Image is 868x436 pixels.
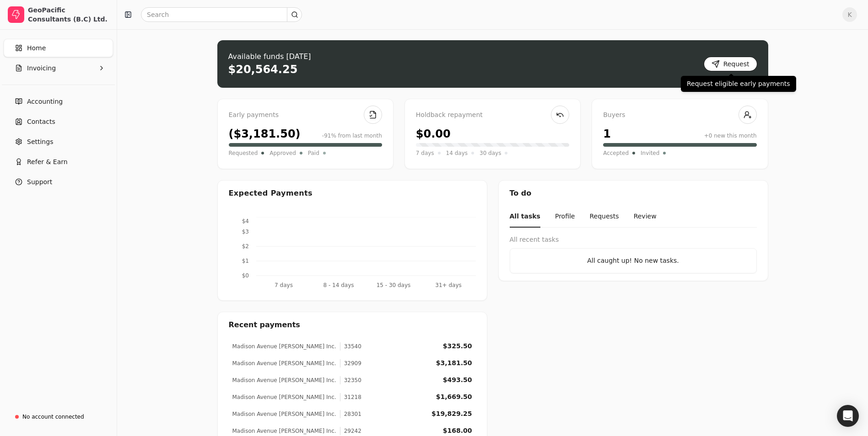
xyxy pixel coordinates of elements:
[681,76,796,92] div: Request eligible early payments
[218,312,487,338] div: Recent payments
[323,282,354,288] tspan: 8 - 14 days
[431,409,472,419] div: $19,829.25
[340,376,361,384] div: 32350
[436,392,472,402] div: $1,669.50
[229,188,313,199] div: Expected Payments
[842,7,857,22] button: K
[340,427,361,435] div: 29242
[416,126,451,142] div: $0.00
[232,410,336,418] div: Madison Avenue [PERSON_NAME] Inc.
[704,57,757,71] button: Request
[242,229,248,235] tspan: $3
[376,282,410,288] tspan: 15 - 30 days
[27,157,68,167] span: Refer & Earn
[641,149,659,158] span: Invited
[27,177,52,187] span: Support
[443,426,472,436] div: $168.00
[27,64,56,73] span: Invoicing
[232,376,336,384] div: Madison Avenue [PERSON_NAME] Inc.
[28,5,109,24] div: GeoPacific Consultants (B.C) Ltd.
[446,149,468,158] span: 14 days
[322,132,382,140] div: -91% from last month
[603,126,611,142] div: 1
[27,97,63,106] span: Accounting
[340,393,361,401] div: 31218
[229,110,382,120] div: Early payments
[27,117,55,127] span: Contacts
[228,62,298,77] div: $20,564.25
[4,59,113,77] button: Invoicing
[416,110,569,120] div: Holdback repayment
[4,173,113,191] button: Support
[603,149,629,158] span: Accepted
[4,39,113,57] a: Home
[242,258,248,264] tspan: $1
[232,342,336,351] div: Madison Avenue [PERSON_NAME] Inc.
[416,149,434,158] span: 7 days
[499,181,768,206] div: To do
[228,51,311,62] div: Available funds [DATE]
[510,235,757,245] div: All recent tasks
[27,43,46,53] span: Home
[443,341,472,351] div: $325.50
[443,375,472,385] div: $493.50
[634,206,657,228] button: Review
[4,133,113,151] a: Settings
[603,110,756,120] div: Buyers
[837,405,859,427] div: Open Intercom Messenger
[232,393,336,401] div: Madison Avenue [PERSON_NAME] Inc.
[589,206,619,228] button: Requests
[510,206,540,228] button: All tasks
[518,256,749,266] div: All caught up! No new tasks.
[232,359,336,367] div: Madison Avenue [PERSON_NAME] Inc.
[229,149,258,158] span: Requested
[704,132,757,140] div: +0 new this month
[4,112,113,131] a: Contacts
[232,427,336,435] div: Madison Avenue [PERSON_NAME] Inc.
[27,137,53,147] span: Settings
[435,282,461,288] tspan: 31+ days
[480,149,501,158] span: 30 days
[340,359,361,367] div: 32909
[340,410,361,418] div: 28301
[270,149,296,158] span: Approved
[242,218,248,224] tspan: $4
[242,272,248,279] tspan: $0
[4,409,113,425] a: No account connected
[308,149,319,158] span: Paid
[229,126,301,142] div: ($3,181.50)
[141,7,302,22] input: Search
[4,153,113,171] button: Refer & Earn
[242,243,248,250] tspan: $2
[555,206,575,228] button: Profile
[436,358,472,368] div: $3,181.50
[275,282,293,288] tspan: 7 days
[4,92,113,111] a: Accounting
[340,342,361,351] div: 33540
[22,413,84,421] div: No account connected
